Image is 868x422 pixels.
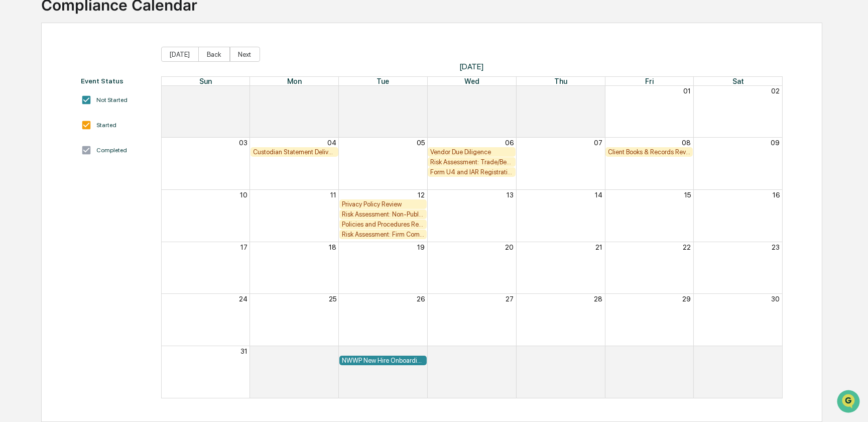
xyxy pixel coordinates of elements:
button: 17 [240,243,247,251]
div: 🔎 [10,226,18,234]
div: Risk Assessment: Firm Compliance/Fiduciary Duty [342,231,425,238]
div: Custodian Statement Delivery Review [253,148,336,156]
div: Completed [96,147,127,154]
span: Sun [199,77,212,85]
div: Event Status [81,77,151,85]
span: • [83,164,87,172]
div: Form U4 and IAR Registration Review [430,168,513,176]
div: 🖐️ [10,206,18,215]
button: See all [156,110,183,122]
button: 05 [683,347,691,355]
button: Next [230,47,260,62]
div: Not Started [96,96,128,103]
button: 20 [505,243,514,251]
img: Jack Rasmussen [10,154,26,170]
span: Thu [554,77,567,85]
button: 21 [595,243,602,251]
button: 07 [594,139,602,147]
span: Data Lookup [20,225,63,235]
div: Month View [161,76,783,398]
button: 26 [417,295,425,303]
div: Privacy Policy Review [342,200,425,208]
span: Pylon [100,249,121,257]
button: 04 [327,139,336,147]
div: Vendor Due Diligence [430,148,513,156]
button: 01 [329,347,336,355]
button: 24 [239,295,247,303]
a: Powered byPylon [71,249,121,257]
button: 19 [418,243,425,251]
button: 02 [417,347,425,355]
button: 30 [505,87,514,95]
button: 29 [683,295,691,303]
button: 11 [330,191,336,199]
img: DeeAnn Dempsey (C) [10,127,26,143]
button: 30 [771,295,780,303]
button: 27 [506,295,514,303]
div: Past conversations [10,112,67,120]
button: 28 [594,295,602,303]
a: 🖐️Preclearance [6,201,69,220]
button: 06 [771,347,780,355]
div: Started [96,122,116,129]
span: • [94,137,97,145]
button: 04 [593,347,602,355]
a: 🔎Data Lookup [6,221,67,239]
div: Client Books & Records Review [608,148,691,156]
button: 14 [595,191,602,199]
img: 8933085812038_c878075ebb4cc5468115_72.jpg [21,77,39,95]
button: 27 [239,87,247,95]
div: 🗄️ [73,206,81,215]
img: 1746055101610-c473b297-6a78-478c-a979-82029cc54cd1 [10,77,28,95]
button: Start new chat [171,80,183,92]
div: Risk Assessment: Trade/Best Execution [430,158,513,166]
span: Tue [377,77,390,85]
button: 18 [329,243,336,251]
button: 06 [505,139,514,147]
span: Mon [287,77,302,85]
span: Fri [645,77,654,85]
div: Risk Assessment: Non-Public Information [342,210,425,218]
button: 16 [773,191,780,199]
button: 10 [240,191,247,199]
div: NWWP New Hire Onboarding Task [342,357,425,364]
button: Back [198,47,230,62]
button: 08 [682,139,691,147]
button: 12 [418,191,425,199]
button: 13 [507,191,514,199]
iframe: Open customer support [836,389,863,416]
span: Wed [464,77,479,85]
button: 03 [505,347,514,355]
button: 09 [771,139,780,147]
div: We're offline, we'll be back soon [45,87,142,95]
a: 🗄️Attestations [69,201,129,220]
div: Start new chat [45,77,165,87]
span: [PERSON_NAME] (C) [31,137,92,145]
button: 02 [771,87,780,95]
button: 28 [328,87,336,95]
span: Attestations [83,205,125,216]
span: Sat [732,77,744,85]
p: How can we help? [10,21,183,37]
span: Preclearance [20,205,65,216]
span: [DATE] [161,62,783,71]
button: 15 [685,191,691,199]
button: 25 [329,295,336,303]
button: 03 [239,139,247,147]
button: 31 [595,87,602,95]
button: [DATE] [161,47,199,62]
div: Policies and Procedures Review [342,221,425,228]
button: 05 [417,139,425,147]
span: [DATE] [89,164,109,172]
img: 1746055101610-c473b297-6a78-478c-a979-82029cc54cd1 [20,164,28,172]
button: 29 [417,87,425,95]
button: 01 [684,87,691,95]
button: 23 [772,243,780,251]
button: 31 [240,347,247,355]
span: [PERSON_NAME] [31,164,81,172]
button: 22 [683,243,691,251]
span: Sep 11 [99,137,120,145]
